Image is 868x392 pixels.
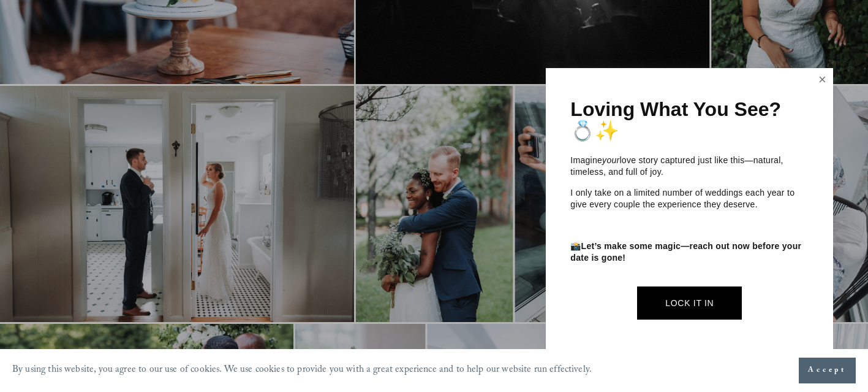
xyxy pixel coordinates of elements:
p: Imagine love story captured just like this—natural, timeless, and full of joy. [570,155,809,179]
em: your [602,155,619,165]
a: Lock It In [637,286,742,319]
p: By using this website, you agree to our use of cookies. We use cookies to provide you with a grea... [12,361,592,380]
span: Accept [808,364,847,377]
button: Accept [799,358,856,383]
p: 📸 [570,240,809,264]
strong: Let’s make some magic—reach out now before your date is gone! [570,241,804,263]
a: Close [813,70,832,90]
p: I only take on a limited number of weddings each year to give every couple the experience they de... [570,187,809,211]
h1: Loving What You See? 💍✨ [570,99,809,142]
